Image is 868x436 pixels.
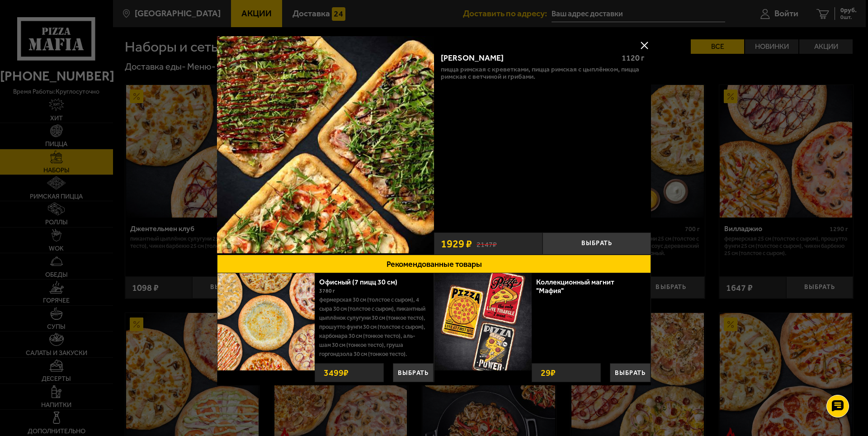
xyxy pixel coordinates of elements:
p: Пицца Римская с креветками, Пицца Римская с цыплёнком, Пицца Римская с ветчиной и грибами. [441,66,644,80]
span: 3780 г [319,288,335,294]
span: 1929 ₽ [441,238,472,249]
button: Выбрать [542,232,651,255]
button: Выбрать [610,363,651,382]
strong: 3499 ₽ [321,364,351,382]
a: Офисный (7 пицц 30 см) [319,278,406,286]
img: Мама Миа [217,36,434,253]
button: Выбрать [393,363,434,382]
p: Фермерская 30 см (толстое с сыром), 4 сыра 30 см (толстое с сыром), Пикантный цыплёнок сулугуни 3... [319,295,427,359]
button: Рекомендованные товары [217,255,651,273]
a: Мама Миа [217,36,434,255]
span: 1120 г [622,53,644,63]
strong: 29 ₽ [538,364,558,382]
s: 2147 ₽ [476,239,497,248]
a: Коллекционный магнит "Мафия" [536,278,614,295]
div: [PERSON_NAME] [441,53,614,63]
